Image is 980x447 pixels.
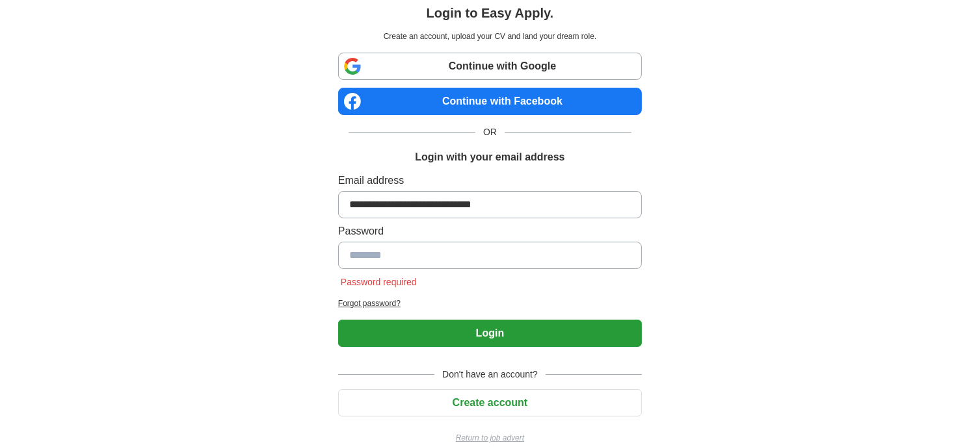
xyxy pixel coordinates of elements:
label: Password [338,224,642,239]
a: Continue with Facebook [338,88,642,115]
a: Continue with Google [338,53,642,80]
span: Don't have an account? [434,368,546,381]
a: Create account [338,397,642,408]
p: Create an account, upload your CV and land your dream role. [341,31,639,42]
a: Forgot password? [338,298,642,309]
label: Email address [338,173,642,188]
span: OR [475,125,505,139]
button: Create account [338,389,642,416]
button: Login [338,320,642,347]
h1: Login to Easy Apply. [427,3,554,23]
h1: Login with your email address [415,149,564,165]
a: Return to job advert [338,432,642,444]
span: Password required [338,277,419,287]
